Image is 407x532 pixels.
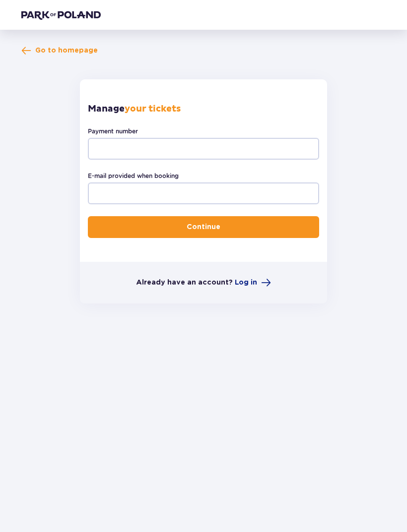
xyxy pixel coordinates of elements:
img: Park of Poland logo [21,10,101,20]
p: Manage [88,103,181,115]
label: E-mail provided when booking [88,172,179,180]
p: Already have an account? [136,278,233,288]
a: Log in [235,278,271,288]
label: Payment number [88,127,138,136]
button: Continue [88,216,319,238]
strong: your tickets [125,103,181,115]
p: Continue [187,222,220,232]
span: Go to homepage [35,46,98,56]
span: Log in [235,278,257,288]
a: Go to homepage [21,46,98,56]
